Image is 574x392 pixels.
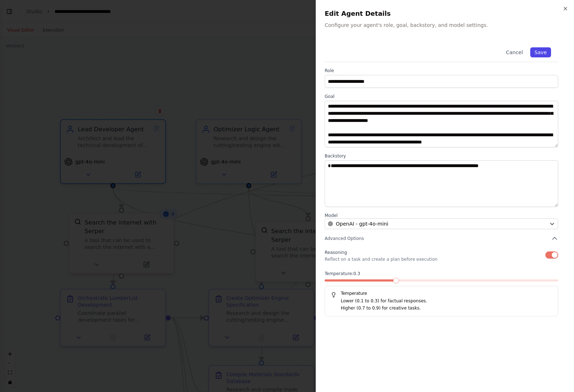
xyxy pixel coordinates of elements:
[341,305,552,312] p: Higher (0.7 to 0.9) for creative tasks.
[325,94,558,99] label: Goal
[530,47,551,57] button: Save
[325,256,437,262] p: Reflect on a task and create a plan before execution
[325,9,565,19] h2: Edit Agent Details
[502,47,527,57] button: Cancel
[325,271,360,277] span: Temperature: 0.3
[325,250,347,255] span: Reasoning
[331,291,552,296] h5: Temperature
[341,298,552,305] p: Lower (0.1 to 0.3) for factual responses.
[325,153,558,159] label: Backstory
[325,235,558,242] button: Advanced Options
[336,220,388,227] span: OpenAI - gpt-4o-mini
[325,22,565,29] p: Configure your agent's role, goal, backstory, and model settings.
[325,218,558,229] button: OpenAI - gpt-4o-mini
[325,213,558,218] label: Model
[325,236,364,241] span: Advanced Options
[325,68,558,74] label: Role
